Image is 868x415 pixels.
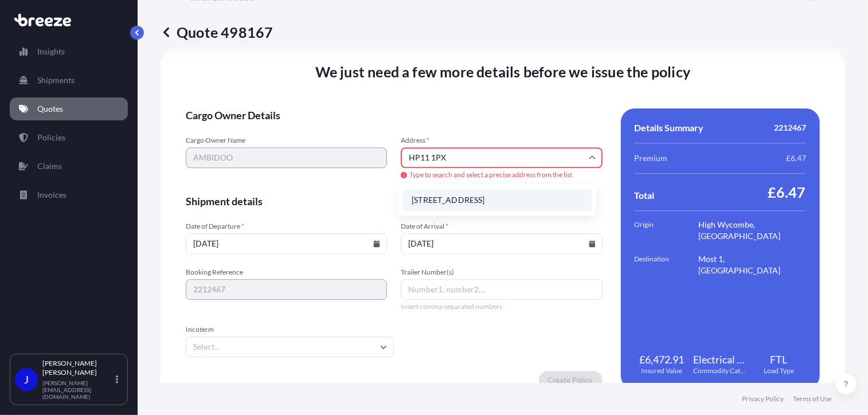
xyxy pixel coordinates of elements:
a: Insights [10,40,128,63]
span: £6,472.91 [639,353,684,366]
span: £6.47 [786,152,806,164]
span: High Wycombe, [GEOGRAPHIC_DATA] [699,219,806,242]
span: Shipment details [186,194,603,208]
span: Cargo Owner Name [186,136,387,145]
p: [PERSON_NAME][EMAIL_ADDRESS][DOMAIN_NAME] [42,379,114,400]
span: FTL [771,353,788,366]
a: Quotes [10,97,128,120]
a: Privacy Policy [742,394,784,404]
span: Type to search and select a precise address from the list [401,170,602,179]
input: Number1, number2,... [401,279,602,300]
span: Insured Value [641,366,682,375]
span: Insert comma-separated numbers [401,302,602,311]
span: Commodity Category [693,366,747,375]
p: [PERSON_NAME] [PERSON_NAME] [42,359,114,377]
span: Date of Arrival [401,222,602,231]
span: Most 1, [GEOGRAPHIC_DATA] [699,253,806,276]
span: Destination [635,253,699,276]
span: Date of Departure [186,222,387,231]
a: Invoices [10,183,128,206]
input: dd/mm/yyyy [186,233,387,254]
p: Insights [37,46,65,57]
span: Trailer Number(s) [401,268,602,277]
span: Cargo Owner Details [186,108,603,122]
input: Select... [186,336,394,357]
p: Quote 498167 [161,23,273,41]
span: Electrical Machinery and Equipment [693,353,747,366]
p: Quotes [37,103,63,115]
span: 2212467 [774,122,806,134]
span: £6.47 [768,183,806,201]
span: We just need a few more details before we issue the policy [315,62,691,81]
span: Premium [635,152,668,164]
a: Shipments [10,69,128,92]
a: Terms of Use [793,394,831,404]
input: Your internal reference [186,279,387,300]
a: Claims [10,155,128,178]
span: Details Summary [635,122,704,134]
input: dd/mm/yyyy [401,233,602,254]
p: Claims [37,160,62,172]
a: Policies [10,126,128,149]
p: Shipments [37,75,75,86]
span: Address [401,136,602,145]
p: Create Policy [548,374,593,386]
span: Total [635,190,655,201]
span: Incoterm [186,325,394,334]
button: Create Policy [539,371,603,389]
span: J [24,374,29,385]
li: [STREET_ADDRESS] [402,189,592,211]
span: Booking Reference [186,268,387,277]
p: Invoices [37,189,67,201]
p: Policies [37,132,65,143]
span: Load Type [764,366,794,375]
span: Origin [635,219,699,242]
input: Cargo owner address [401,147,602,168]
